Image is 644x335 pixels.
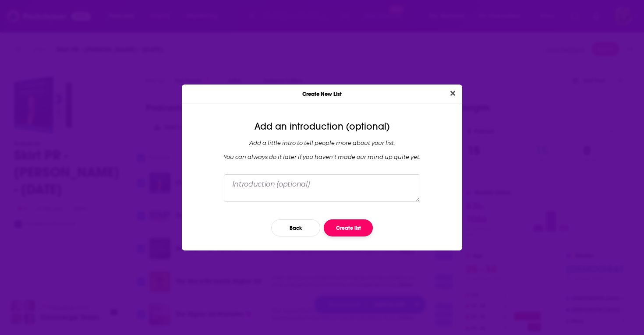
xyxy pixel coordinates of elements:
[182,85,462,103] div: Create New List
[189,139,455,160] div: Add a little intro to tell people more about your list. You can always do it later if you haven '...
[447,88,459,99] button: Close
[271,219,320,236] button: Back
[189,121,455,132] div: Add an introduction (optional)
[324,219,373,236] button: Create list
